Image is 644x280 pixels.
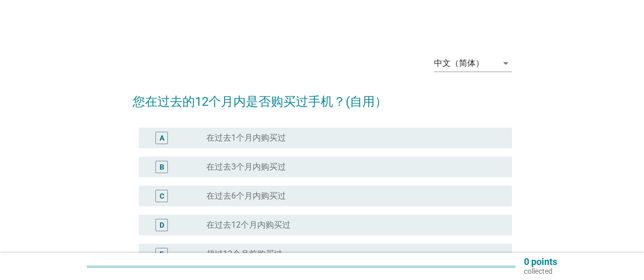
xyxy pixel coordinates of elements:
[160,191,164,202] div: C
[524,267,557,276] p: collected
[206,133,286,143] label: 在过去1个月内购买过
[500,57,512,69] i: arrow_drop_down
[206,220,291,230] label: 在过去12个月内购买过
[434,59,484,68] div: 中文（简体）
[524,257,557,267] p: 0 points
[206,162,286,172] label: 在过去3个月内购买过
[160,162,164,173] div: B
[160,133,164,144] div: A
[160,220,164,231] div: D
[206,249,282,259] label: 超过12个月前购买过
[160,249,164,260] div: E
[206,191,286,201] label: 在过去6个月内购买过
[133,82,512,111] h2: 您在过去的12个月内是否购买过手机？(自用）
